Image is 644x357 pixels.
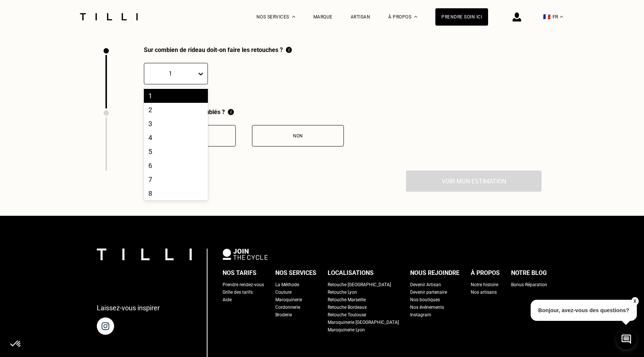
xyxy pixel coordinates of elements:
a: Retouche Toulouse [328,311,366,319]
a: Devenir partenaire [410,288,447,296]
a: Retouche Marseille [328,296,366,304]
a: Aide [223,296,232,304]
div: 6 [144,159,208,172]
img: logo Join The Cycle [223,249,268,260]
div: 7 [144,172,208,186]
div: Nos tarifs [223,267,256,279]
div: Localisations [328,267,374,279]
a: Retouche Lyon [328,288,357,296]
p: Bonjour, avez-vous des questions? [531,300,637,321]
a: Retouche Bordeaux [328,304,367,311]
a: Instagram [410,311,431,319]
div: Nos services [275,267,316,279]
a: Prendre soin ici [435,8,488,26]
img: page instagram de Tilli une retoucherie à domicile [97,317,114,335]
a: Notre histoire [471,281,498,288]
img: icône connexion [513,12,521,21]
a: Maroquinerie Lyon [328,326,365,334]
img: logo Tilli [97,249,192,260]
div: 1 [144,89,208,103]
div: Notre blog [511,267,547,279]
a: Grille des tarifs [223,288,253,296]
div: Ce sont des rideaux doublés ? [144,108,344,116]
div: 3 [144,117,208,131]
a: Marque [313,14,333,20]
div: Sur combien de rideau doit-on faire les retouches ? [144,46,292,53]
p: Laissez-vous inspirer [97,304,160,312]
a: Devenir Artisan [410,281,441,288]
a: Artisan [351,14,371,20]
a: Bonus Réparation [511,281,547,288]
img: menu déroulant [560,16,563,18]
div: 5 [144,145,208,159]
img: Menu déroulant à propos [414,16,417,18]
div: À propos [471,267,500,279]
a: Nos artisans [471,288,497,296]
a: Maroquinerie [GEOGRAPHIC_DATA] [328,319,399,326]
img: Comment compter le nombre de rideaux ? [286,46,292,53]
a: La Méthode [275,281,299,288]
a: Retouche [GEOGRAPHIC_DATA] [328,281,391,288]
button: Non [252,125,344,146]
a: Nos boutiques [410,296,440,304]
img: Menu déroulant [292,16,295,18]
img: Logo du service de couturière Tilli [77,13,140,20]
a: Nos événements [410,304,444,311]
div: 2 [144,103,208,117]
a: Couture [275,288,291,296]
a: Cordonnerie [275,304,300,311]
a: Prendre rendez-vous [223,281,264,288]
img: Qu'est ce qu'une doublure ? [228,108,234,116]
a: Broderie [275,311,292,319]
button: X [631,297,638,305]
a: Maroquinerie [275,296,302,304]
span: 🇫🇷 [543,13,551,20]
div: 4 [144,131,208,145]
div: Nous rejoindre [410,267,459,279]
div: 8 [144,186,208,200]
div: Non [256,133,340,139]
